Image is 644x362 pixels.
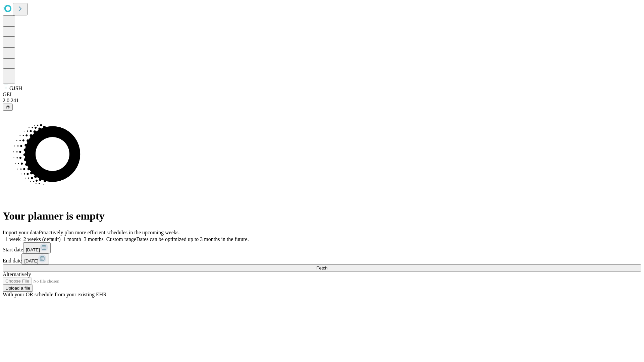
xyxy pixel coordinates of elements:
span: 3 months [84,236,104,242]
h1: Your planner is empty [3,210,641,222]
span: Custom range [106,236,136,242]
span: Alternatively [3,271,31,277]
span: Import your data [3,230,39,235]
span: Fetch [316,265,327,270]
button: Upload a file [3,285,33,292]
div: 2.0.241 [3,98,641,104]
div: End date [3,253,641,264]
span: Proactively plan more efficient schedules in the upcoming weeks. [39,230,180,235]
button: Fetch [3,264,641,271]
span: GJSH [9,85,22,91]
span: Dates can be optimized up to 3 months in the future. [136,236,249,242]
span: With your OR schedule from your existing EHR [3,292,107,297]
span: [DATE] [26,247,40,252]
span: 1 week [5,236,21,242]
button: [DATE] [23,242,51,253]
div: Start date [3,242,641,253]
span: @ [5,105,10,110]
span: 1 month [63,236,81,242]
span: 2 weeks (default) [23,236,61,242]
button: @ [3,104,13,111]
div: GEI [3,92,641,98]
button: [DATE] [21,253,49,264]
span: [DATE] [24,258,38,263]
